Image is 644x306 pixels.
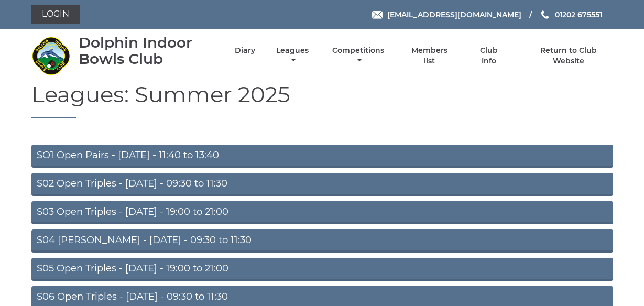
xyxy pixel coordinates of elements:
[274,46,311,66] a: Leagues
[387,10,521,19] span: [EMAIL_ADDRESS][DOMAIN_NAME]
[31,229,613,253] a: S04 [PERSON_NAME] - [DATE] - 09:30 to 11:30
[372,11,383,19] img: Email
[472,46,506,66] a: Club Info
[372,9,521,20] a: Email [EMAIL_ADDRESS][DOMAIN_NAME]
[31,145,613,168] a: SO1 Open Pairs - [DATE] - 11:40 to 13:40
[31,201,613,224] a: S03 Open Triples - [DATE] - 19:00 to 21:00
[31,258,613,281] a: S05 Open Triples - [DATE] - 19:00 to 21:00
[524,46,613,66] a: Return to Club Website
[235,46,255,56] a: Diary
[31,5,80,24] a: Login
[555,10,602,19] span: 01202 675551
[405,46,453,66] a: Members list
[330,46,387,66] a: Competitions
[540,9,602,20] a: Phone us 01202 675551
[79,35,216,67] div: Dolphin Indoor Bowls Club
[31,36,71,75] img: Dolphin Indoor Bowls Club
[31,173,613,196] a: S02 Open Triples - [DATE] - 09:30 to 11:30
[31,82,613,118] h1: Leagues: Summer 2025
[541,10,549,19] img: Phone us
